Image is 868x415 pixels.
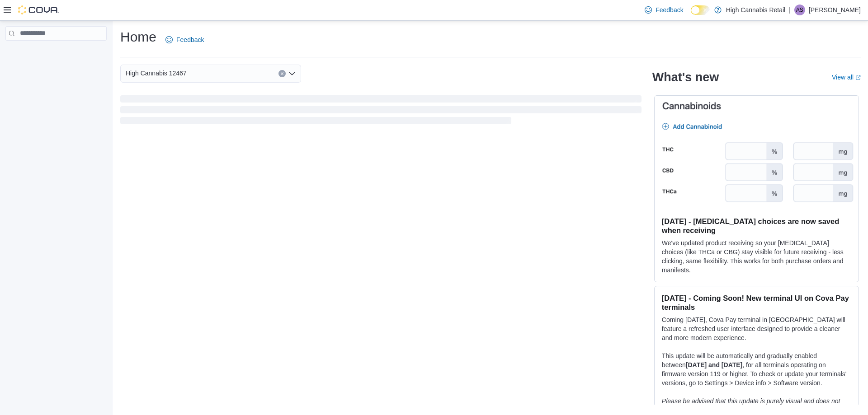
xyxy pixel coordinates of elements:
[686,361,742,368] strong: [DATE] and [DATE]
[691,15,691,15] span: Dark Mode
[5,42,107,64] nav: Complex example
[691,5,710,15] input: Dark Mode
[796,5,803,15] span: AS
[662,397,840,414] em: Please be advised that this update is purely visual and does not impact payment functionality.
[162,31,208,49] a: Feedback
[726,5,786,15] p: High Cannabis Retail
[855,75,861,80] svg: External link
[120,28,156,46] h1: Home
[794,5,805,15] div: Alyssa Snyder
[662,315,851,342] p: Coming [DATE], Cova Pay terminal in [GEOGRAPHIC_DATA] will feature a refreshed user interface des...
[662,238,851,275] p: We've updated product receiving so your [MEDICAL_DATA] choices (like THCa or CBG) stay visible fo...
[288,70,296,77] button: Open list of options
[641,1,687,19] a: Feedback
[832,74,861,81] a: View allExternal link
[662,217,851,235] h3: [DATE] - [MEDICAL_DATA] choices are now saved when receiving
[176,35,204,44] span: Feedback
[126,68,187,79] span: High Cannabis 12467
[120,97,642,126] span: Loading
[789,5,791,15] p: |
[278,70,286,77] button: Clear input
[652,70,719,84] h2: What's new
[662,294,851,312] h3: [DATE] - Coming Soon! New terminal UI on Cova Pay terminals
[18,5,59,14] img: Cova
[662,351,851,387] p: This update will be automatically and gradually enabled between , for all terminals operating on ...
[656,5,683,14] span: Feedback
[809,5,861,15] p: [PERSON_NAME]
